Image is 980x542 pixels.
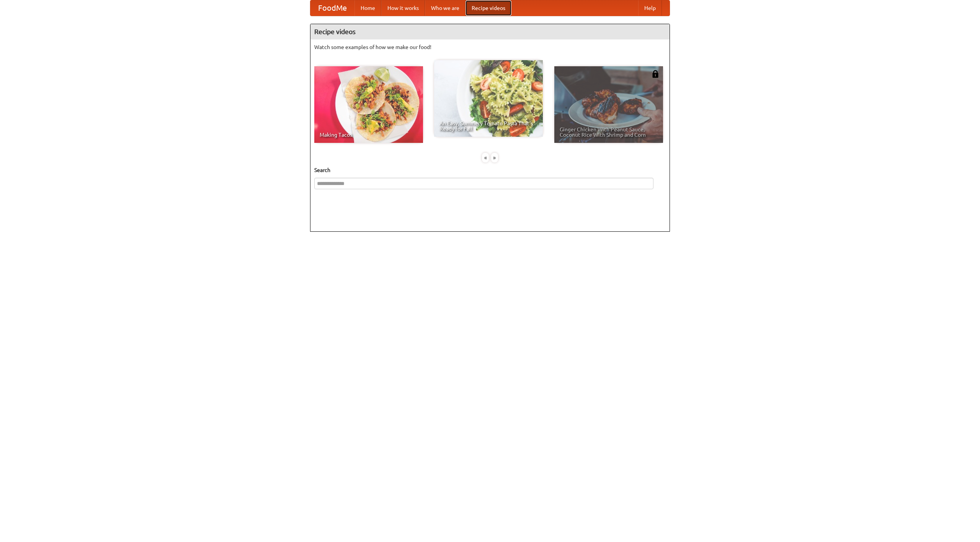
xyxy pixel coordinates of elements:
a: How it works [381,0,425,16]
h5: Search [314,166,666,174]
span: An Easy, Summery Tomato Pasta That's Ready for Fall [439,121,537,131]
h4: Recipe videos [310,24,670,39]
a: Recipe videos [465,0,511,16]
span: Making Tacos [320,132,418,138]
a: An Easy, Summery Tomato Pasta That's Ready for Fall [434,60,543,137]
a: Who we are [425,0,465,16]
a: FoodMe [310,0,354,16]
a: Help [638,0,662,16]
img: 483408.png [652,70,659,78]
div: « [482,153,489,162]
a: Home [354,0,381,16]
a: Making Tacos [314,66,423,143]
p: Watch some examples of how we make our food! [314,43,666,51]
div: » [491,153,498,162]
